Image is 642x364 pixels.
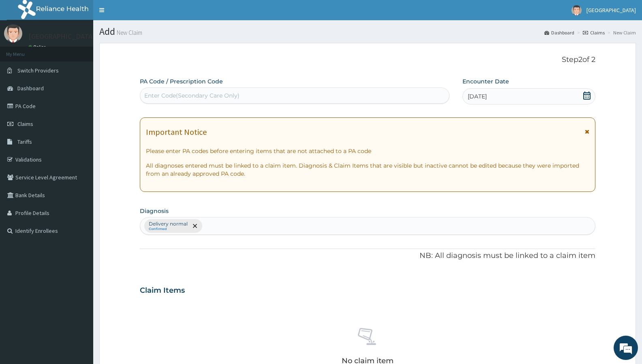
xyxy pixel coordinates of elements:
[571,5,582,15] img: User Image
[28,44,48,50] a: Online
[606,29,636,36] li: New Claim
[17,85,44,92] span: Dashboard
[17,120,33,128] span: Claims
[149,227,188,231] small: Confirmed
[140,286,185,295] h3: Claim Items
[583,29,605,36] a: Claims
[144,92,240,100] div: Enter Code(Secondary Care Only)
[17,138,32,145] span: Tariffs
[140,207,169,215] label: Diagnosis
[28,33,95,40] p: [GEOGRAPHIC_DATA]
[140,251,595,261] p: NB: All diagnosis must be linked to a claim item
[99,26,636,37] h1: Add
[462,77,509,85] label: Encounter Date
[4,24,22,43] img: User Image
[140,55,595,64] p: Step 2 of 2
[115,30,142,36] small: New Claim
[146,128,207,136] h1: Important Notice
[191,222,199,230] span: remove selection option
[468,92,487,100] span: [DATE]
[146,147,589,155] p: Please enter PA codes before entering items that are not attached to a PA code
[149,221,188,227] p: Delivery normal
[140,77,223,85] label: PA Code / Prescription Code
[544,29,574,36] a: Dashboard
[17,67,59,74] span: Switch Providers
[586,6,636,14] span: [GEOGRAPHIC_DATA]
[146,162,589,178] p: All diagnoses entered must be linked to a claim item. Diagnosis & Claim Items that are visible bu...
